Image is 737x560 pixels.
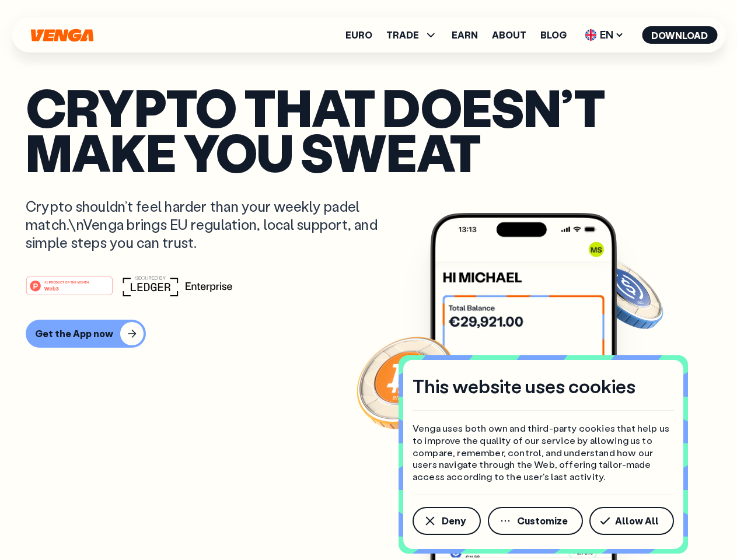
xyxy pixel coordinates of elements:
h4: This website uses cookies [413,374,635,398]
button: Customize [488,507,583,535]
span: TRADE [386,30,419,40]
button: Download [642,26,717,44]
button: Deny [413,507,481,535]
tspan: #1 PRODUCT OF THE MONTH [44,280,89,283]
p: Venga uses both own and third-party cookies that help us to improve the quality of our service by... [413,422,674,483]
svg: Home [29,29,95,42]
a: Blog [540,30,567,40]
a: #1 PRODUCT OF THE MONTHWeb3 [26,283,113,298]
tspan: Web3 [44,285,59,291]
span: TRADE [386,28,438,42]
a: Earn [452,30,478,40]
img: flag-uk [585,29,596,41]
span: Customize [517,516,568,526]
a: About [492,30,526,40]
p: Crypto shouldn’t feel harder than your weekly padel match.\nVenga brings EU regulation, local sup... [26,197,394,252]
button: Allow All [589,507,674,535]
span: Deny [442,516,466,526]
img: Bitcoin [354,330,459,435]
img: USDC coin [582,251,666,335]
span: Allow All [615,516,659,526]
button: Get the App now [26,320,146,348]
span: EN [581,26,628,44]
a: Euro [345,30,372,40]
div: Get the App now [35,328,113,339]
a: Get the App now [26,320,711,348]
p: Crypto that doesn’t make you sweat [26,85,711,174]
